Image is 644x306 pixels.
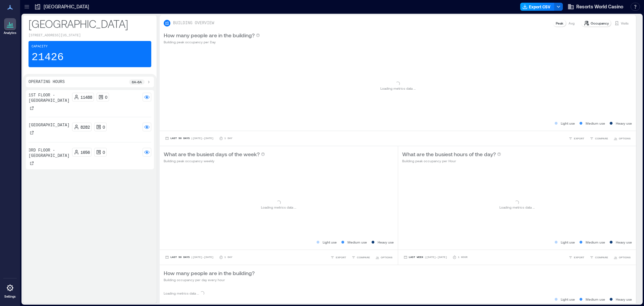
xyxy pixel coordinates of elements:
a: Analytics [2,16,18,37]
p: Building peak occupancy weekly [164,158,265,164]
p: What are the busiest hours of the day? [402,150,496,158]
button: EXPORT [567,135,586,142]
p: Loading metrics data ... [261,205,296,210]
p: 6a - 6a [132,79,142,85]
p: 8282 [80,124,90,130]
p: 21426 [32,51,64,64]
p: How many people are in the building? [164,269,255,277]
p: Visits [621,20,629,26]
button: OPTIONS [612,135,632,142]
button: OPTIONS [612,254,632,261]
p: [STREET_ADDRESS][US_STATE] [29,33,151,38]
p: Heavy use [616,239,632,245]
p: Building peak occupancy per Hour [402,158,501,164]
p: [GEOGRAPHIC_DATA] [29,123,69,128]
p: Avg [569,20,575,26]
button: Last 90 Days |[DATE]-[DATE] [164,254,215,261]
span: OPTIONS [619,136,631,140]
p: Light use [561,121,575,126]
p: BUILDING OVERVIEW [173,20,214,26]
button: Export CSV [520,3,554,11]
p: Heavy use [616,121,632,126]
button: COMPARE [588,254,609,261]
a: Settings [2,280,18,301]
span: EXPORT [574,136,584,140]
p: Light use [323,239,337,245]
p: 1656 [80,149,90,155]
p: Analytics [4,31,16,35]
p: 1 Day [224,255,232,259]
span: OPTIONS [619,255,631,259]
p: Heavy use [616,297,632,302]
button: COMPARE [350,254,371,261]
p: Building occupancy per day every hour [164,277,255,282]
span: COMPARE [595,255,608,259]
span: EXPORT [574,255,584,259]
p: Medium use [586,239,605,245]
p: Capacity [32,44,48,49]
p: Loading metrics data ... [499,205,535,210]
button: EXPORT [329,254,347,261]
p: 1st Floor - [GEOGRAPHIC_DATA] [29,93,69,103]
p: 1 Hour [458,255,468,259]
p: Medium use [586,121,605,126]
span: OPTIONS [381,255,392,259]
span: COMPARE [595,136,608,140]
button: OPTIONS [374,254,394,261]
p: 0 [105,94,107,100]
p: [GEOGRAPHIC_DATA] [44,3,89,10]
p: Heavy use [378,239,394,245]
p: 0 [103,149,105,155]
button: Resorts World Casino [566,1,625,12]
p: 3rd Floor - [GEOGRAPHIC_DATA] [29,148,69,159]
p: Settings [4,295,16,299]
p: Building peak occupancy per Day [164,39,260,45]
p: Operating Hours [29,79,65,85]
p: 1 Day [224,136,232,140]
p: [GEOGRAPHIC_DATA] [29,17,151,30]
button: Last 90 Days |[DATE]-[DATE] [164,135,215,142]
p: Medium use [347,239,367,245]
button: COMPARE [588,135,609,142]
p: Light use [561,239,575,245]
p: How many people are in the building? [164,31,255,39]
button: Last Week |[DATE]-[DATE] [402,254,448,261]
button: EXPORT [567,254,586,261]
p: 11488 [80,94,92,100]
span: COMPARE [357,255,370,259]
p: Loading metrics data ... [380,86,416,91]
span: Resorts World Casino [576,3,623,10]
p: 0 [103,124,105,130]
p: Light use [561,297,575,302]
p: Loading metrics data ... [164,291,199,296]
p: Peak [556,20,563,26]
span: EXPORT [336,255,346,259]
p: Medium use [586,297,605,302]
p: What are the busiest days of the week? [164,150,260,158]
p: Occupancy [591,20,609,26]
